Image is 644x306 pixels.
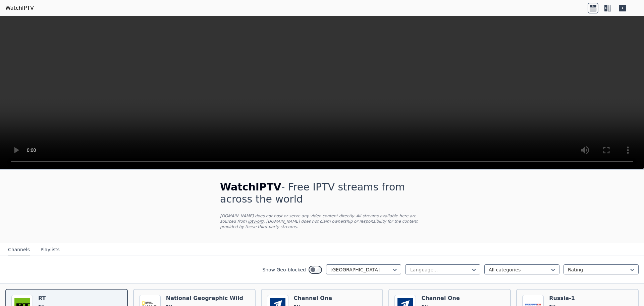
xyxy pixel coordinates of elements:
[421,295,460,302] h6: Channel One
[220,181,281,193] span: WatchIPTV
[294,295,332,302] h6: Channel One
[41,244,60,256] button: Playlists
[248,219,264,224] a: iptv-org
[166,295,243,302] h6: National Geographic Wild
[220,213,424,229] p: [DOMAIN_NAME] does not host or serve any video content directly. All streams available here are s...
[220,181,424,205] h1: - Free IPTV streams from across the world
[549,295,579,302] h6: Russia-1
[38,295,68,302] h6: RT
[5,4,34,12] a: WatchIPTV
[8,244,30,256] button: Channels
[262,266,306,273] label: Show Geo-blocked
